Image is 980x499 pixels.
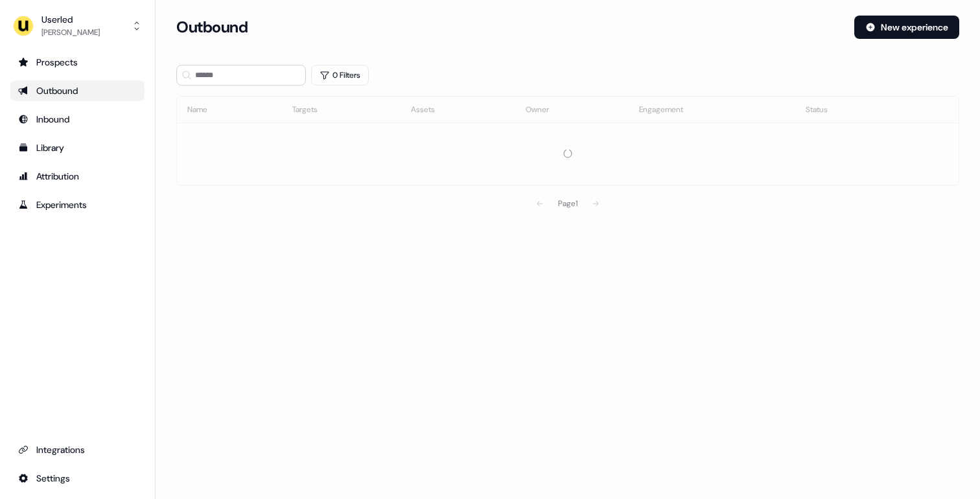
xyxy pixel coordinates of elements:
div: Attribution [18,170,137,183]
h3: Outbound [176,17,248,37]
button: New experience [854,16,959,39]
a: Go to templates [10,137,145,158]
div: Prospects [18,56,137,69]
div: Inbound [18,113,137,126]
a: Go to Inbound [10,109,145,130]
div: Experiments [18,198,137,211]
a: Go to integrations [10,468,145,489]
button: Userled[PERSON_NAME] [10,10,145,41]
div: [PERSON_NAME] [41,26,100,39]
a: Go to integrations [10,439,145,460]
div: Userled [41,13,100,26]
div: Settings [18,472,137,485]
a: Go to prospects [10,52,145,73]
button: 0 Filters [311,65,369,86]
div: Outbound [18,84,137,97]
div: Library [18,141,137,154]
div: Integrations [18,443,137,456]
a: Go to outbound experience [10,80,145,101]
a: Go to experiments [10,194,145,215]
a: Go to attribution [10,166,145,187]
